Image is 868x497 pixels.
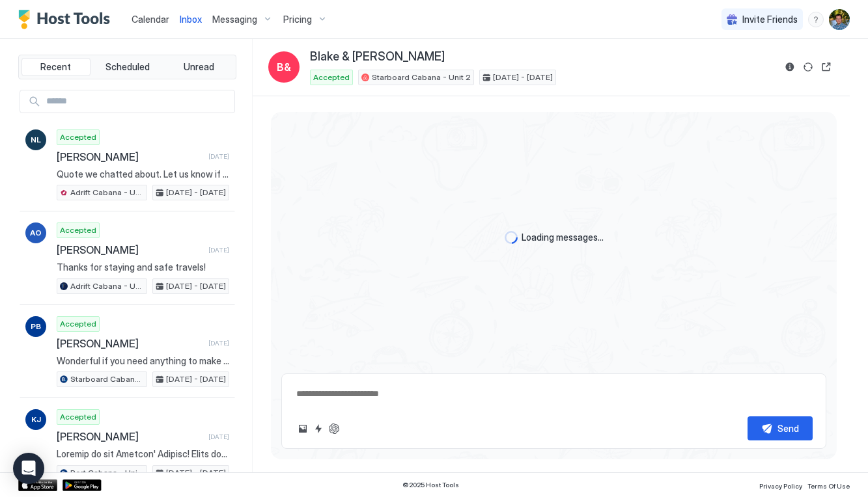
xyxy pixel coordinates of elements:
span: Wonderful if you need anything to make your stay more comfortable let us know! [57,355,229,367]
span: Accepted [60,318,96,330]
span: [DATE] [208,339,229,347]
span: AO [30,227,42,239]
span: B& [277,59,291,75]
span: Loading messages... [522,232,604,243]
span: Inbox [180,14,202,25]
span: [PERSON_NAME] [57,430,203,443]
span: [DATE] - [DATE] [166,373,226,385]
div: Send [777,422,799,435]
span: [DATE] [208,433,229,441]
span: Adrift Cabana - Unit 6 [70,187,144,198]
div: menu [808,12,824,27]
span: Accepted [60,224,96,236]
span: Recent [40,61,71,73]
span: Calendar [132,14,169,25]
span: Privacy Policy [759,482,802,490]
a: Calendar [132,12,169,26]
button: Unread [164,58,233,76]
button: Recent [21,58,91,76]
span: Invite Friends [742,14,798,25]
span: Messaging [212,14,257,25]
a: Host Tools Logo [18,10,116,29]
a: Privacy Policy [759,478,802,492]
span: Quote we chatted about. Let us know if this works! We can also do payment plans or whatever works... [57,168,229,180]
span: KJ [31,414,41,425]
span: Accepted [60,131,96,143]
button: Quick reply [311,421,326,437]
button: ChatGPT Auto Reply [326,421,342,437]
span: [DATE] [208,152,229,161]
span: Accepted [313,72,350,83]
span: Scheduled [105,61,150,73]
span: Port Cabana - Unit 3 [70,467,144,479]
button: Reservation information [782,59,798,75]
div: Open Intercom Messenger [13,453,44,484]
span: [DATE] - [DATE] [166,467,226,479]
div: User profile [829,9,850,30]
span: Starboard Cabana - Unit 2 [372,72,471,83]
span: PB [31,321,41,332]
span: [DATE] - [DATE] [166,187,226,198]
span: NL [31,134,41,146]
span: [DATE] - [DATE] [166,280,226,292]
button: Send [748,416,813,440]
span: Blake & [PERSON_NAME] [310,49,445,64]
span: [PERSON_NAME] [57,243,203,256]
span: Thanks for staying and safe travels! [57,262,229,273]
span: Starboard Cabana - Unit 2 [70,373,144,385]
span: [PERSON_NAME] [57,150,203,163]
span: Unread [184,61,214,73]
span: [DATE] - [DATE] [493,72,553,83]
span: Loremip do sit Ametcon' Adipisc! Elits doe te inci utl etdolor magn al! En adm veniamq nostrud ex... [57,448,229,460]
input: Input Field [41,90,234,113]
span: [DATE] [208,246,229,254]
div: loading [505,231,518,244]
button: Upload image [295,421,311,437]
span: [PERSON_NAME] [57,337,203,350]
button: Open reservation [819,59,834,75]
span: Accepted [60,411,96,423]
a: Terms Of Use [807,478,850,492]
span: Pricing [283,14,312,25]
span: © 2025 Host Tools [402,481,459,489]
a: Google Play Store [63,479,102,491]
button: Sync reservation [800,59,816,75]
span: Terms Of Use [807,482,850,490]
button: Scheduled [93,58,162,76]
a: Inbox [180,12,202,26]
a: App Store [18,479,57,491]
span: Adrift Cabana - Unit 6 [70,280,144,292]
div: tab-group [18,55,236,79]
